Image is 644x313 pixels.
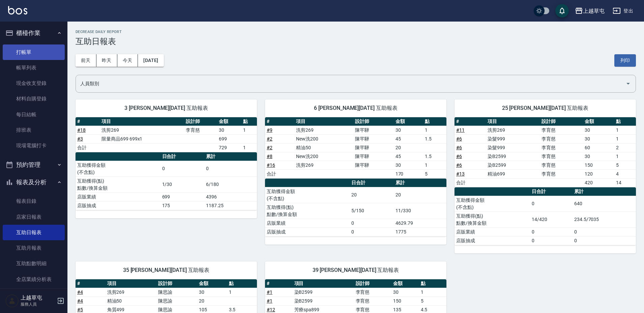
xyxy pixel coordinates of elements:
td: 李育慈 [354,288,392,296]
td: 互助獲得金額 (不含點) [455,196,530,212]
th: 項目 [294,117,353,126]
td: 合計 [455,178,486,187]
td: 5/150 [350,203,394,219]
img: Logo [8,6,27,14]
th: # [76,279,106,288]
span: 3 [PERSON_NAME][DATE] 互助報表 [84,105,249,112]
td: 1 [423,161,446,169]
button: 昨天 [96,54,117,67]
a: #11 [456,127,465,133]
a: #5 [77,307,83,312]
td: 20 [394,187,446,203]
a: #1 [267,298,272,304]
button: 報表及分析 [3,174,65,191]
th: 設計師 [184,117,217,126]
table: a dense table [265,179,446,237]
h3: 互助日報表 [76,37,636,46]
td: 洗剪269 [100,126,184,134]
button: [DATE] [138,54,164,67]
td: 店販業績 [265,219,350,227]
td: 30 [583,152,614,161]
td: 60 [583,143,614,152]
a: #6 [456,136,462,142]
td: 234.5/7035 [573,212,636,227]
button: Open [623,78,634,89]
div: 上越草屯 [583,7,605,15]
td: 20 [197,296,227,305]
td: 合計 [76,143,100,152]
table: a dense table [76,152,257,210]
td: 店販業績 [76,192,160,201]
th: 設計師 [353,117,394,126]
a: 每日結帳 [3,107,65,122]
td: 陳芊驊 [353,152,394,161]
a: #6 [456,145,462,150]
td: 合計 [265,169,294,178]
td: 洗剪269 [486,126,539,134]
td: 0 [573,236,636,245]
td: 染髮999 [486,143,539,152]
td: 30 [394,161,423,169]
a: #12 [267,307,275,312]
td: 洗剪269 [294,161,353,169]
td: 洗剪269 [106,288,156,296]
button: 登出 [610,5,636,17]
td: 150 [583,161,614,169]
button: 預約管理 [3,156,65,174]
td: 陳芊驊 [353,161,394,169]
table: a dense table [265,117,446,179]
td: 5 [614,161,636,169]
td: 4629.79 [394,219,446,227]
td: 5 [419,296,446,305]
a: #3 [77,136,83,142]
td: 729 [217,143,241,152]
a: 帳單列表 [3,60,65,75]
th: 金額 [391,279,419,288]
a: 現金收支登錄 [3,75,65,91]
td: 1 [227,288,257,296]
a: 全店業績分析表 [3,272,65,287]
td: 染B2599 [293,288,354,296]
th: 項目 [106,279,156,288]
th: 項目 [293,279,354,288]
button: 前天 [76,54,96,67]
td: 陳思諭 [156,288,197,296]
th: 點 [614,117,636,126]
a: 營業統計分析表 [3,287,65,303]
td: 1/30 [160,177,205,192]
a: #1 [267,289,272,295]
td: 1.5 [423,134,446,143]
h5: 上越草屯 [21,294,55,301]
span: 39 [PERSON_NAME][DATE] 互助報表 [273,267,438,274]
td: 1 [423,126,446,134]
input: 人員名稱 [79,78,623,90]
table: a dense table [76,117,257,152]
a: #4 [77,298,83,304]
a: #2 [267,145,272,150]
th: 金額 [217,117,241,126]
td: 染髮999 [486,134,539,143]
td: 14/420 [530,212,572,227]
td: 0 [530,196,572,212]
td: 1 [241,126,257,134]
td: 店販抽成 [76,201,160,210]
a: #13 [456,171,465,177]
td: 李育慈 [540,134,583,143]
th: 累計 [394,179,446,187]
a: #4 [77,289,83,295]
td: 互助獲得金額 (不含點) [265,187,350,203]
td: 6/180 [204,177,257,192]
th: 項目 [486,117,539,126]
td: 陳芊驊 [353,134,394,143]
td: 染B2599 [486,152,539,161]
td: 640 [573,196,636,212]
td: 1 [241,143,257,152]
td: 0 [160,161,205,177]
td: 20 [394,143,423,152]
td: 李育慈 [540,143,583,152]
td: 30 [217,126,241,134]
td: 1 [614,126,636,134]
td: 互助獲得(點) 點數/換算金額 [455,212,530,227]
span: 35 [PERSON_NAME][DATE] 互助報表 [84,267,249,274]
td: 限量商品699 699x1 [100,134,184,143]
